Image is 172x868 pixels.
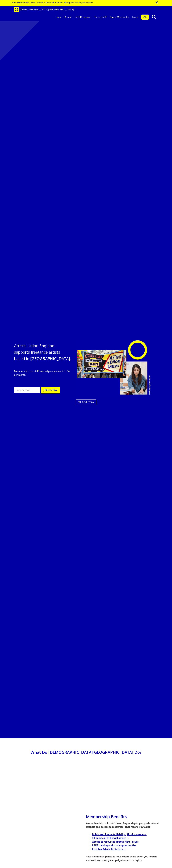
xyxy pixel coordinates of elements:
[41,387,60,393] button: JOIN NOW
[131,13,140,21] a: Log in
[93,13,108,21] a: Explore AUE
[14,342,71,362] h1: Artists’ Union England supports freelance artists based in [GEOGRAPHIC_DATA].
[92,840,160,844] li: Access to resources about artists’ issues
[92,836,129,840] a: 30 minutes FREE legal advice →
[11,1,23,4] strong: Latest News:
[108,13,131,21] a: Renew Membership
[141,15,149,20] a: Join
[86,855,160,862] p: Your membership means help will be there when you need it and we’ll constantly campaign for artis...
[14,369,71,377] p: Membership costs £48 annually – equivalent to £4 per month.
[63,13,74,21] a: Benefits
[14,749,158,755] h2: What Do [DEMOGRAPHIC_DATA][GEOGRAPHIC_DATA] Do?
[11,1,96,4] a: Latest News:Artists’ Union England stands with members who uphold the boycott of Israel →
[92,833,147,836] a: Public and Products Liability (PPL) insurance →
[20,8,74,11] span: [DEMOGRAPHIC_DATA][GEOGRAPHIC_DATA]
[12,6,76,13] a: Brand [DEMOGRAPHIC_DATA][GEOGRAPHIC_DATA]
[76,399,96,405] a: SEE BENEFITS
[86,821,160,829] p: A membership to Artists’ Union England gets you professional support and access to resources. Tha...
[14,386,40,394] input: Your email
[86,813,160,820] h2: Membership Benefits
[92,844,160,847] li: FREE training and study opportunities
[54,13,63,21] a: Home
[149,14,159,20] button: search
[74,13,93,21] a: AUE Represents
[92,847,126,851] a: Free Tax Advice for Artists →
